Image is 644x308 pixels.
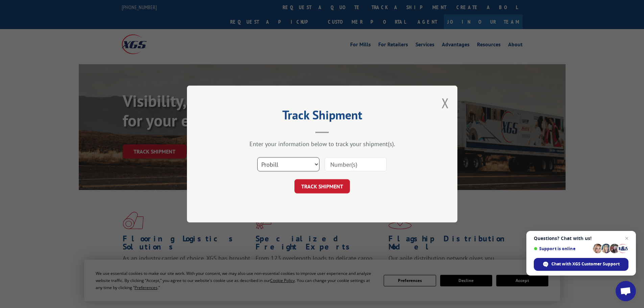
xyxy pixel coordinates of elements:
[442,94,449,112] button: Close modal
[294,179,350,193] button: TRACK SHIPMENT
[221,140,424,148] div: Enter your information below to track your shipment(s).
[325,157,387,171] input: Number(s)
[534,258,628,271] div: Chat with XGS Customer Support
[534,246,591,251] span: Support is online
[616,281,636,301] div: Open chat
[534,236,628,241] span: Questions? Chat with us!
[221,110,424,123] h2: Track Shipment
[551,261,620,267] span: Chat with XGS Customer Support
[623,234,631,242] span: Close chat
